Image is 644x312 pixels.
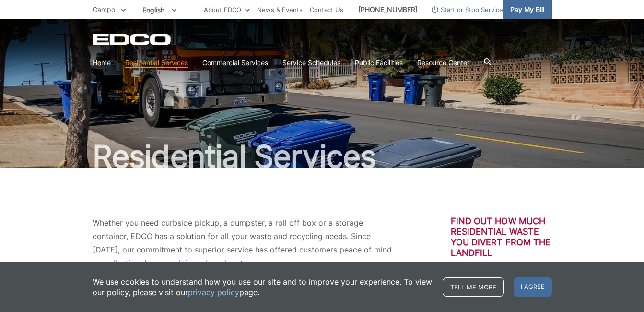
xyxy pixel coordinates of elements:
a: Home [93,58,111,68]
a: News & Events [257,4,303,15]
p: Whether you need curbside pickup, a dumpster, a roll off box or a storage container, EDCO has a s... [93,216,393,270]
span: Campo [93,5,115,13]
h3: Find out how much residential waste you divert from the landfill [451,216,552,258]
span: English [135,2,184,18]
a: Commercial Services [202,58,268,68]
span: I agree [514,277,552,297]
a: EDCD logo. Return to the homepage. [93,34,172,45]
a: Resource Center [417,58,469,68]
a: Tell me more [443,277,504,297]
p: We use cookies to understand how you use our site and to improve your experience. To view our pol... [93,276,433,298]
a: Public Facilities [355,58,403,68]
a: privacy policy [188,287,239,298]
a: About EDCO [204,4,250,15]
h1: Residential Services [93,141,552,172]
a: Residential Services [125,58,188,68]
a: Service Schedules [282,58,340,68]
span: Pay My Bill [510,4,544,15]
a: Contact Us [310,4,343,15]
